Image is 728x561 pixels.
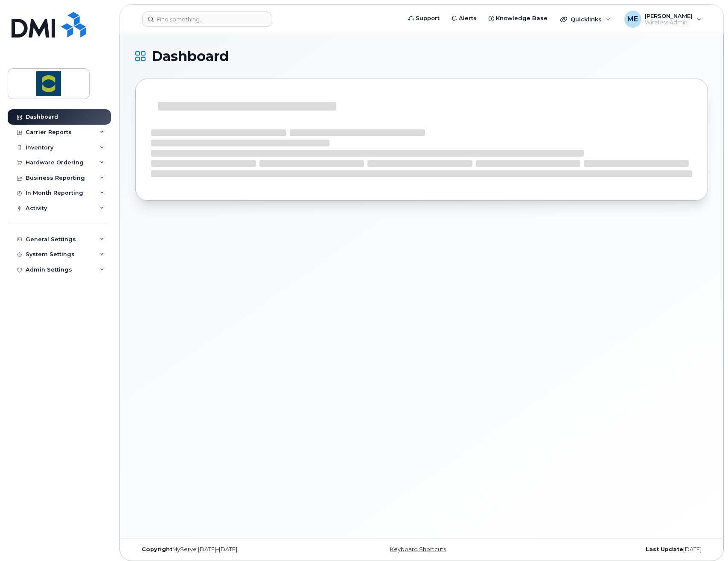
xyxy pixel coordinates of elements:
div: MyServe [DATE]–[DATE] [135,546,326,553]
div: [DATE] [517,546,708,553]
span: Dashboard [151,50,229,63]
strong: Copyright [142,546,172,552]
a: Keyboard Shortcuts [390,546,446,552]
strong: Last Update [646,546,683,552]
